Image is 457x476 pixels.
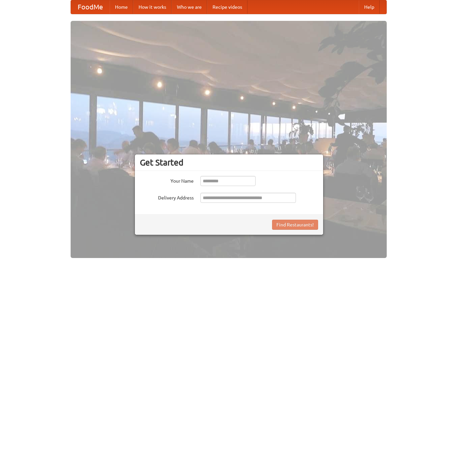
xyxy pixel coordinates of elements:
[140,176,194,184] label: Your Name
[110,0,133,14] a: Home
[140,157,318,168] h3: Get Started
[207,0,247,14] a: Recipe videos
[172,0,207,14] a: Who we are
[359,0,380,14] a: Help
[140,193,194,201] label: Delivery Address
[71,0,110,14] a: FoodMe
[272,220,318,230] button: Find Restaurants!
[133,0,172,14] a: How it works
